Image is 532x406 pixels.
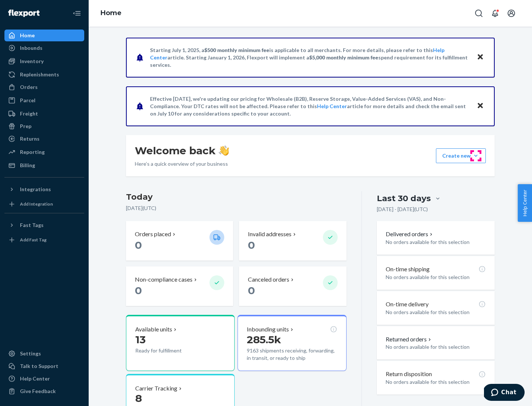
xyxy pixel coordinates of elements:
div: Fast Tags [20,221,44,229]
p: [DATE] ( UTC ) [126,204,347,212]
div: Add Integration [20,201,53,207]
p: No orders available for this selection [386,238,486,246]
div: Give Feedback [20,388,56,395]
div: Billing [20,162,35,169]
a: Help Center [4,373,84,385]
button: Inbounding units285.5k9163 shipments receiving, forwarding, in transit, or ready to ship [238,315,346,371]
span: 0 [248,239,255,251]
button: Orders placed 0 [126,221,233,261]
button: Invalid addresses 0 [239,221,346,261]
a: Home [4,30,84,41]
a: Add Integration [4,198,84,210]
a: Inbounds [4,42,84,54]
p: Ready for fulfillment [135,347,204,354]
div: Prep [20,123,31,130]
p: Non-compliance cases [135,275,192,284]
button: Available units13Ready for fulfillment [126,315,235,371]
div: Add Fast Tag [20,237,47,243]
a: Help Center [317,103,347,109]
div: Inventory [20,58,44,65]
div: Reporting [20,148,45,156]
button: Close [475,101,485,111]
p: Inbounding units [247,325,289,334]
a: Add Fast Tag [4,234,84,246]
p: Invalid addresses [248,230,291,238]
p: No orders available for this selection [386,343,486,351]
p: On-time shipping [386,265,430,273]
div: Last 30 days [377,193,431,204]
div: Parcel [20,97,35,104]
button: Close Navigation [69,6,84,21]
p: Carrier Tracking [135,384,177,393]
span: 0 [248,284,255,297]
button: Non-compliance cases 0 [126,266,233,306]
button: Delivered orders [386,230,434,238]
button: Returned orders [386,335,433,344]
span: 13 [135,333,146,346]
span: 0 [135,284,142,297]
div: Home [20,32,35,39]
div: Returns [20,135,40,142]
button: Close [475,52,485,63]
ol: breadcrumbs [95,3,127,24]
a: Reporting [4,146,84,158]
div: Help Center [20,375,50,382]
p: Canceled orders [248,275,289,284]
p: Return disposition [386,370,432,378]
p: [DATE] - [DATE] ( UTC ) [377,206,428,213]
a: Orders [4,81,84,93]
p: Orders placed [135,230,171,238]
p: 9163 shipments receiving, forwarding, in transit, or ready to ship [247,347,337,362]
button: Canceled orders 0 [239,266,346,306]
a: Billing [4,159,84,171]
p: Here’s a quick overview of your business [135,160,229,168]
div: Inbounds [20,44,42,52]
a: Returns [4,133,84,145]
div: Talk to Support [20,362,58,370]
iframe: Opens a widget where you can chat to one of our agents [484,384,525,402]
img: hand-wave emoji [219,145,229,156]
button: Open notifications [488,6,502,21]
a: Settings [4,348,84,359]
span: 0 [135,239,142,251]
span: 8 [135,392,142,405]
button: Help Center [518,184,532,222]
p: No orders available for this selection [386,378,486,386]
button: Fast Tags [4,219,84,231]
div: Freight [20,110,38,117]
button: Integrations [4,183,84,195]
span: $500 monthly minimum fee [204,47,269,53]
a: Parcel [4,94,84,106]
p: Effective [DATE], we're updating our pricing for Wholesale (B2B), Reserve Storage, Value-Added Se... [150,95,470,117]
a: Freight [4,108,84,120]
p: No orders available for this selection [386,309,486,316]
h1: Welcome back [135,144,229,157]
p: Starting July 1, 2025, a is applicable to all merchants. For more details, please refer to this a... [150,47,470,69]
button: Give Feedback [4,385,84,397]
p: No orders available for this selection [386,273,486,281]
a: Prep [4,120,84,132]
img: Flexport logo [8,10,40,17]
a: Home [100,9,122,17]
p: Available units [135,325,172,334]
a: Replenishments [4,69,84,80]
button: Open Search Box [471,6,486,21]
div: Integrations [20,186,51,193]
a: Inventory [4,55,84,67]
div: Orders [20,83,38,91]
span: 285.5k [247,333,281,346]
button: Open account menu [504,6,519,21]
p: On-time delivery [386,300,429,309]
span: $5,000 monthly minimum fee [309,54,378,61]
button: Talk to Support [4,360,84,372]
div: Settings [20,350,41,357]
button: Create new [436,148,486,163]
div: Replenishments [20,71,59,78]
h3: Today [126,191,347,203]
